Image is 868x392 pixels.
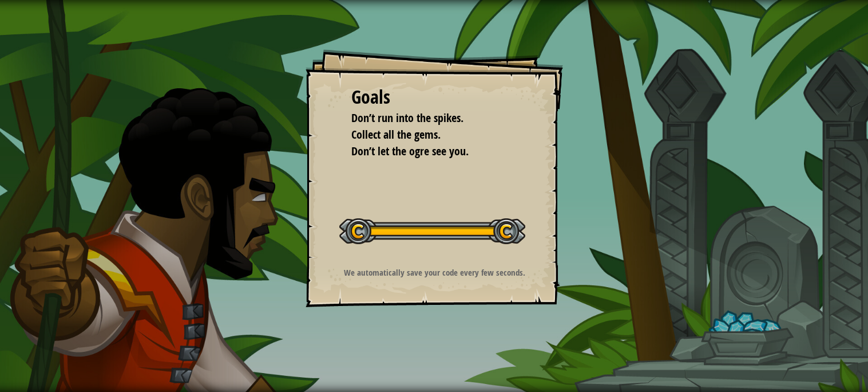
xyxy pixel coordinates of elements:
li: Collect all the gems. [337,127,514,143]
span: Don’t let the ogre see you. [351,143,469,159]
li: Don’t let the ogre see you. [337,143,514,160]
span: Collect all the gems. [351,127,441,142]
li: Don’t run into the spikes. [337,110,514,127]
p: We automatically save your code every few seconds. [320,266,549,279]
span: Don’t run into the spikes. [351,110,463,126]
div: Goals [351,84,517,111]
